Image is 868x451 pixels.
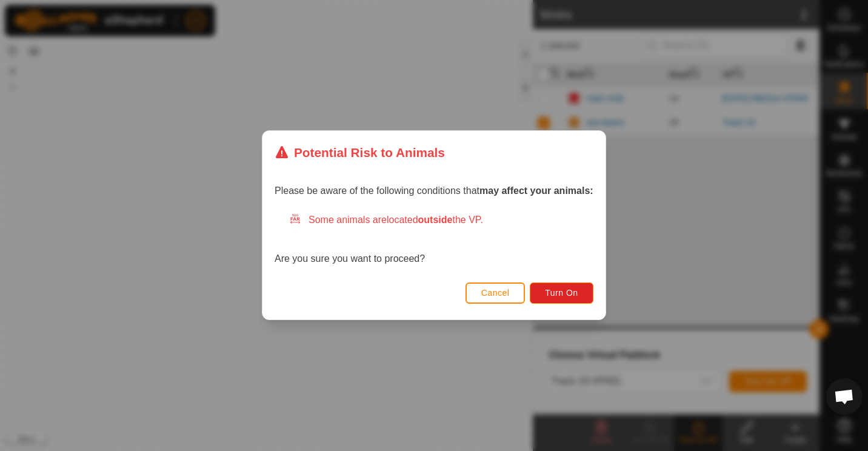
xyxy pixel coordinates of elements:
div: Open chat [826,378,863,415]
strong: outside [418,215,453,225]
span: Cancel [481,289,510,298]
div: Some animals are [289,213,593,228]
span: Please be aware of the following conditions that [275,186,593,196]
div: Potential Risk to Animals [275,143,445,162]
button: Turn On [530,282,593,304]
div: Are you sure you want to proceed? [275,213,593,267]
span: Turn On [546,289,578,298]
button: Cancel [466,282,526,304]
strong: may affect your animals: [479,186,593,196]
span: located the VP. [387,215,483,225]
